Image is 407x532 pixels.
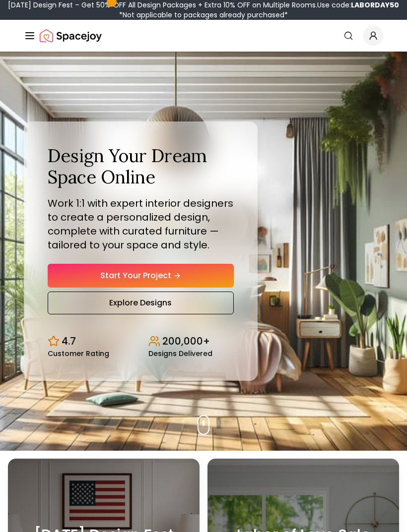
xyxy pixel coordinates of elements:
[48,326,234,357] div: Design stats
[48,264,234,288] a: Start Your Project
[48,350,109,357] small: Customer Rating
[162,334,210,348] p: 200,000+
[40,26,102,46] a: Spacejoy
[48,292,234,314] a: Explore Designs
[48,196,234,252] p: Work 1:1 with expert interior designers to create a personalized design, complete with curated fu...
[24,20,383,52] nav: Global
[119,10,288,20] span: *Not applicable to packages already purchased*
[40,26,102,46] img: Spacejoy Logo
[62,334,76,348] p: 4.7
[48,145,234,188] h1: Design Your Dream Space Online
[148,350,212,357] small: Designs Delivered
